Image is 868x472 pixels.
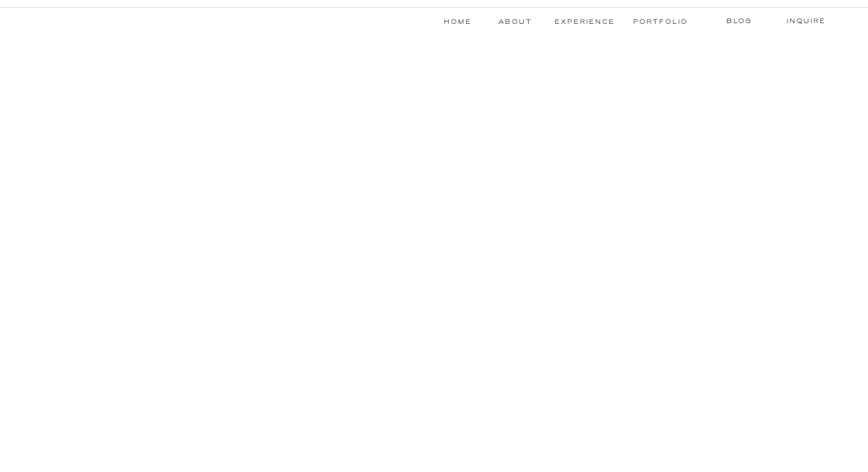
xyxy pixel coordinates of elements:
[499,16,529,27] a: About
[332,320,538,341] h2: the wedding day
[555,16,615,27] a: experience
[442,16,473,27] a: Home
[712,15,766,27] a: blog
[633,16,686,27] a: Portfolio
[782,15,831,27] a: Inquire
